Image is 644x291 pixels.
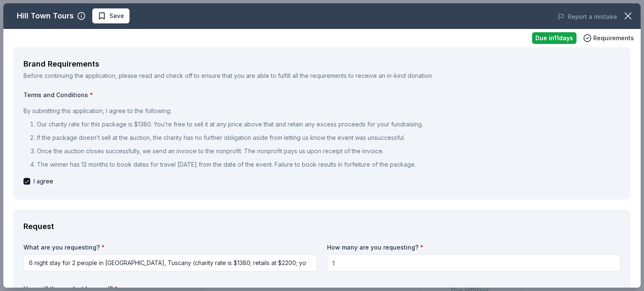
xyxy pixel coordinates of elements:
[92,8,130,23] button: Save
[558,12,617,22] button: Report a mistake
[37,146,621,156] p: Once the auction closes successfully, we send an invoice to the nonprofit. The nonprofit pays us ...
[37,133,621,143] p: If the package doesn’t sell at the auction, the charity has no further obligation aside from lett...
[583,33,634,43] button: Requirements
[23,91,621,99] label: Terms and Conditions
[23,106,621,116] p: By submitting this application, I agree to the following:
[23,243,317,252] label: What are you requesting?
[23,220,621,233] div: Request
[327,243,621,252] label: How many are you requesting?
[17,9,74,23] div: Hill Town Tours
[37,119,621,129] p: Our charity rate for this package is $1380. You’re free to sell it at any price above that and re...
[532,32,576,44] div: Due in 11 days
[34,176,53,186] span: I agree
[23,71,621,81] div: Before continuing the application, please read and check off to ensure that you are able to fulfi...
[109,11,124,21] span: Save
[23,57,621,71] div: Brand Requirements
[37,160,621,170] p: The winner has 12 months to book dates for travel [DATE] from the date of the event. Failure to b...
[593,33,634,43] span: Requirements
